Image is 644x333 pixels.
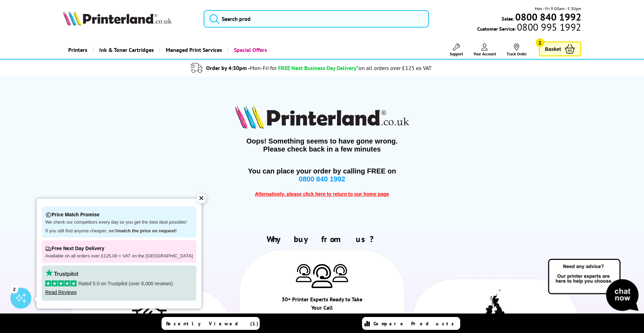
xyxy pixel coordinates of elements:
p: Price Match Promise [45,210,193,219]
div: on all orders over £125 ex VAT [359,64,432,71]
input: Search prod [204,10,429,28]
a: Read Reviews [45,289,77,295]
span: 0800 840 1992 [299,175,345,183]
span: Your Account [473,51,496,56]
p: Available on all orders over £125.00 + VAT on the [GEOGRAPHIC_DATA] [45,253,193,259]
span: Mon-Fri for [250,64,277,71]
a: Track Order [506,44,527,56]
h2: Why buy from us? [63,234,581,245]
a: Basket 1 [539,41,581,56]
span: Oops! Something seems to have gone wrong. Please check back in a few minutes [63,137,581,153]
img: Printer Experts [312,264,332,288]
span: Order by 4:30pm - [206,64,277,71]
span: FREE Next Business Day Delivery* [278,64,359,71]
img: Printer Experts [332,264,348,282]
img: stars-5.svg [45,280,77,286]
a: Support [450,44,463,56]
span: Ink & Toner Cartridges [99,41,154,59]
a: Printerland Logo [63,10,195,27]
span: Sales: [502,15,514,22]
a: Ink & Toner Cartridges [93,41,159,59]
img: Open Live Chat window [547,258,641,313]
span: 0800 995 1992 [516,24,581,30]
li: modal_delivery [47,62,575,74]
div: 2 [10,285,18,293]
b: 0800 840 1992 [515,10,581,23]
a: Compare Products [362,317,460,330]
p: If you still find anyone cheaper, we'll [45,228,193,234]
div: 30+ Printer Experts Ready to Take Your Call [281,295,363,315]
span: Compare Products [374,320,458,327]
img: Printerland Logo [63,10,172,26]
img: Printer Experts [296,264,312,282]
a: 0800 840 1992 [514,14,581,20]
p: Free Next Day Delivery [45,244,193,253]
a: Alternatively, please click here to return to our home page [255,190,389,197]
a: Managed Print Services [159,41,227,59]
a: Recently Viewed (1) [162,317,260,330]
strong: match the price on request! [117,228,176,233]
a: Your Account [473,44,496,56]
img: trustpilot rating [45,269,78,277]
span: Alternatively, please click here to return to our home page [255,191,389,197]
span: Customer Service: [477,24,581,32]
span: Basket [545,44,561,54]
span: You can place your order by calling FREE on [248,167,396,175]
div: ✕ [197,193,206,203]
span: Support [450,51,463,56]
p: Rated 5.0 on Trustpilot (over 8,000 reviews) [45,280,193,287]
a: Special Offers [227,41,272,59]
span: Mon - Fri 9:00am - 5:30pm [535,5,581,12]
span: 1 [536,38,544,47]
p: We check our competitors every day so you get the best deal possible! [45,219,193,225]
span: Recently Viewed (1) [166,320,259,327]
img: UK tax payer [485,289,504,321]
a: Printers [63,41,93,59]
